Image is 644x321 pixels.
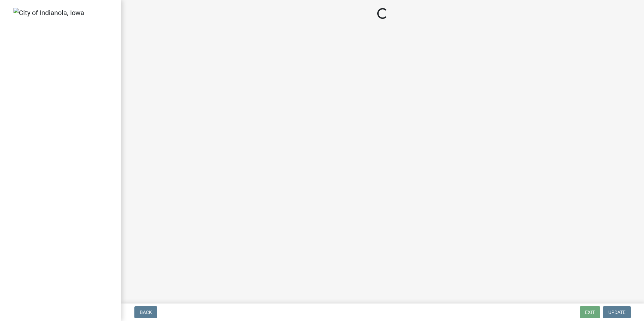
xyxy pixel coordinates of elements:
[580,306,600,318] button: Exit
[134,306,157,318] button: Back
[13,8,84,18] img: City of Indianola, Iowa
[608,310,625,315] span: Update
[140,310,152,315] span: Back
[603,306,631,318] button: Update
